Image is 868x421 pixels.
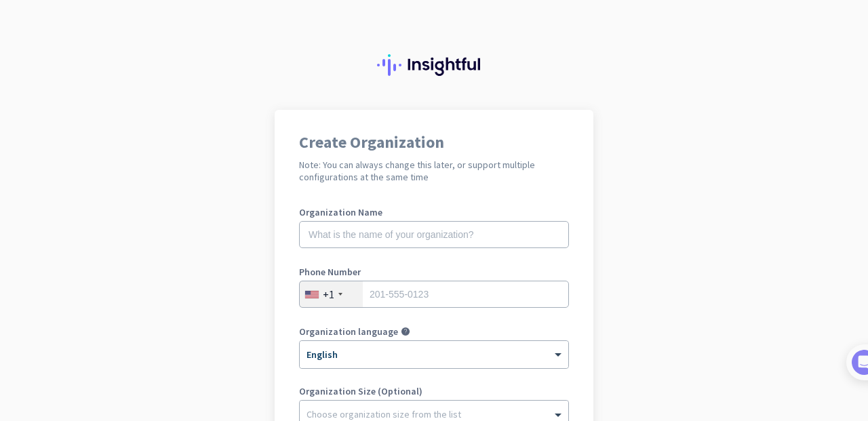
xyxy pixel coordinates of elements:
[299,386,569,396] label: Organization Size (Optional)
[299,221,569,248] input: What is the name of your organization?
[323,287,334,301] div: +1
[299,327,398,336] label: Organization language
[299,134,569,151] h1: Create Organization
[299,281,569,308] input: 201-555-0123
[377,54,491,76] img: Insightful
[401,327,410,336] i: help
[299,267,569,277] label: Phone Number
[299,159,569,183] h2: Note: You can always change this later, or support multiple configurations at the same time
[299,207,569,217] label: Organization Name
